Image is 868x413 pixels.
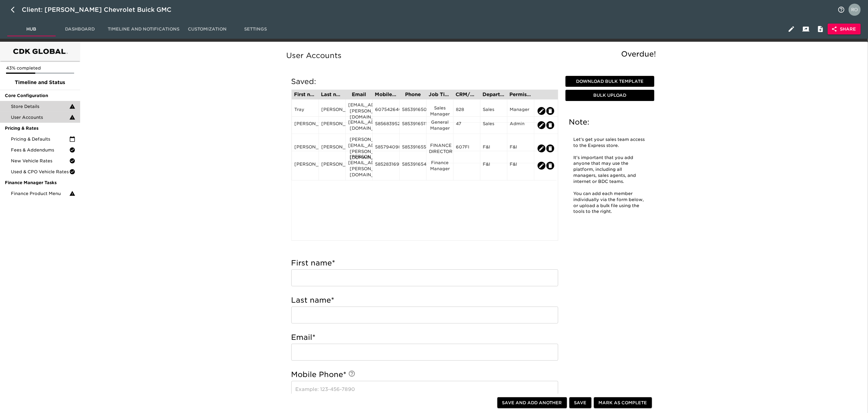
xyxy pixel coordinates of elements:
[546,145,554,152] button: edit
[594,397,652,408] button: Mark as Complete
[291,381,558,398] input: Example: 123-456-7890
[569,397,591,408] button: Save
[321,121,343,130] div: [PERSON_NAME]
[321,92,343,97] div: Last name
[5,93,75,99] span: Core Configuration
[375,92,397,97] div: Mobile Phone
[568,92,652,99] span: Bulk Upload
[375,161,397,170] div: 5852831691
[502,399,562,407] span: Save and Add Another
[11,114,69,120] span: User Accounts
[291,295,558,305] h5: Last name
[599,399,647,407] span: Mark as Complete
[235,25,276,33] span: Settings
[294,121,316,130] div: [PERSON_NAME]
[321,144,343,153] div: [PERSON_NAME]
[483,121,505,130] div: Sales
[402,92,424,97] div: Phone
[348,102,370,120] div: [EMAIL_ADDRESS][PERSON_NAME][DOMAIN_NAME]
[565,90,654,101] button: Bulk Upload
[11,147,69,153] span: Fees & Addendums
[509,92,532,97] div: Permission Set
[538,162,545,170] button: edit
[546,162,554,170] button: edit
[799,22,813,36] button: Client View
[429,142,451,154] div: FINANCE DIRECTOR
[187,25,228,33] span: Customization
[456,92,478,97] div: CRM/User ID
[538,121,545,129] button: edit
[574,155,646,185] p: It's important that you add anyone that may use the platform, including all managers, sales agent...
[546,107,554,115] button: edit
[375,121,397,130] div: 5856839528
[348,92,370,97] div: Email
[11,169,69,175] span: Used & CPO Vehicle Rates
[574,137,646,149] p: Let's get your sales team access to the Express store.
[497,397,567,408] button: Save and Add Another
[348,119,370,131] div: [EMAIL_ADDRESS][DOMAIN_NAME]
[510,161,532,170] div: F&I
[456,144,478,153] div: 607FI
[11,25,52,33] span: Hub
[483,106,505,115] div: Sales
[402,121,424,130] div: 5853916511
[108,25,179,33] span: Timeline and Notifications
[5,79,75,86] span: Timeline and Status
[565,76,654,87] button: Download Bulk Template
[321,161,343,170] div: [PERSON_NAME]
[22,5,180,15] div: Client: [PERSON_NAME] Chevrolet Buick GMC
[11,158,69,164] span: New Vehicle Rates
[849,4,861,16] img: Profile
[291,370,558,379] h5: Mobile Phone
[546,121,554,129] button: edit
[11,103,69,109] span: Store Details
[11,190,69,197] span: Finance Product Menu
[510,106,532,115] div: Manager
[5,180,75,186] span: Finance Manager Tasks
[291,77,558,86] h5: Saved:
[574,399,587,407] span: Save
[569,117,651,127] h5: Note:
[321,106,343,115] div: [PERSON_NAME]
[510,144,532,153] div: F&I
[429,119,451,131] div: General Manager
[833,25,856,33] span: Share
[402,106,424,115] div: 5853916503
[483,144,505,153] div: F&I
[375,106,397,115] div: 6075426406
[287,51,659,60] h5: User Accounts
[574,191,646,215] p: You can add each member individually via the form below, or upload a bulk file using the tools to...
[568,78,652,85] span: Download Bulk Template
[402,144,424,153] div: 5853916556
[348,136,370,161] div: [PERSON_NAME][EMAIL_ADDRESS][PERSON_NAME][DOMAIN_NAME]
[5,125,75,131] span: Pricing & Rates
[11,136,69,142] span: Pricing & Defaults
[294,106,316,115] div: Tray
[621,50,656,58] span: Overdue!
[538,107,545,115] button: edit
[429,92,451,97] div: Job Title
[294,92,316,97] div: First name
[784,22,799,36] button: Edit Hub
[375,144,397,153] div: 5857940984
[483,92,505,97] div: Department
[348,154,370,178] div: [PERSON_NAME][EMAIL_ADDRESS][PERSON_NAME][DOMAIN_NAME]
[456,106,478,115] div: 828
[813,22,828,36] button: Internal Notes and Comments
[291,333,558,342] h5: Email
[294,161,316,170] div: [PERSON_NAME]
[294,144,316,153] div: [PERSON_NAME]
[6,65,74,71] p: 43% completed
[828,24,861,35] button: Share
[483,161,505,170] div: F&I
[429,160,451,172] div: Finance Manager
[510,121,532,130] div: Admin
[834,2,849,17] button: notifications
[429,105,451,117] div: Sales Manager
[291,258,558,268] h5: First name
[456,121,478,130] div: 47
[402,161,424,170] div: 5853916546
[538,145,545,152] button: edit
[59,25,100,33] span: Dashboard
